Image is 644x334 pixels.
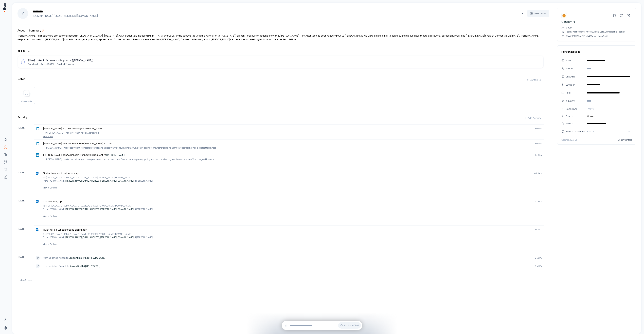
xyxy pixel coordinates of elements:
[43,153,532,157] p: [PERSON_NAME] sent a LinkedIn Connection Request to
[587,107,594,111] span: Empty
[535,257,542,259] span: 2:45 PM
[535,142,542,145] span: 3:08 PM
[43,204,542,211] p: To: [PERSON_NAME][DOMAIN_NAME][EMAIL_ADDRESS][PERSON_NAME][DOMAIN_NAME] From: [PERSON_NAME] Hi [P...
[527,10,549,17] button: Send Email
[43,264,532,268] p: Item updated Branch to
[2,316,9,323] a: Activity
[344,324,359,327] span: Continue Chat
[36,228,39,231] img: outlook logo
[535,154,542,156] span: 11:19 AM
[35,243,542,246] a: View in Outlook
[565,35,608,37] p: [GEOGRAPHIC_DATA], [GEOGRAPHIC_DATA]
[3,3,6,12] img: Item Brain Logo
[43,232,542,239] p: To: [PERSON_NAME][DOMAIN_NAME][EMAIL_ADDRESS][PERSON_NAME][DOMAIN_NAME] From: [PERSON_NAME] Hi [P...
[566,107,584,111] div: User Since
[526,78,541,81] div: Add Note
[38,62,40,66] span: •
[566,75,584,78] div: LinkedIn
[106,153,125,156] a: [PERSON_NAME]
[31,14,519,18] h4: [DOMAIN_NAME][EMAIL_ADDRESS][DOMAIN_NAME]
[17,34,544,41] p: [PERSON_NAME] is a healthcare professional based in [GEOGRAPHIC_DATA], [US_STATE], with credentia...
[43,158,542,161] p: Hi [PERSON_NAME], I work closely with urgent care operators and noticed your role at Concentra. A...
[35,215,542,217] a: View in Outlook
[69,256,105,259] strong: Credentials: PT, DPT, ATC, CSCS
[566,91,584,95] div: Role
[566,59,584,62] div: Email
[565,26,572,29] p: 10001+
[585,114,632,118] span: Worker
[18,87,35,104] button: create noteCreate Note
[561,139,577,141] p: Updated: [DATE]
[43,228,532,231] p: Quick hello after connecting on LinkedIn
[522,115,544,121] button: Add Activity
[566,99,584,103] div: Industry
[17,124,34,162] div: [DATE]
[17,169,34,191] div: [DATE]
[35,135,542,138] a: View Profile
[55,62,56,66] span: •
[17,49,544,53] h3: Skill Runs
[2,325,9,331] a: Settings
[566,114,584,118] div: Source
[28,63,38,66] span: Completed
[65,208,134,211] a: [PERSON_NAME][EMAIL_ADDRESS][PERSON_NAME][DOMAIN_NAME]
[561,20,575,24] a: Concentra
[41,63,54,66] span: Started [DATE]
[28,58,94,62] div: (New) LinkedIn Outreach + Sequence ([PERSON_NAME])
[17,197,34,219] div: [DATE]
[36,200,39,203] img: outlook logo
[561,50,632,54] h3: Person Details
[2,144,9,151] a: People
[2,166,9,173] a: Agents
[43,172,532,175] p: Final note — would value your input
[565,30,625,33] p: Health, Wellness and Fitness (Urgent Care, Occupational Health)
[535,265,542,267] span: 2:45 PM
[69,264,100,268] strong: Aurora North ([US_STATE])
[282,321,362,330] div: Continue Chat
[36,127,39,130] img: linkedin logo
[36,172,39,175] img: outlook logo
[566,130,587,133] div: Branch Locations
[561,13,567,18] img: Concentra
[23,90,31,97] img: create note
[2,159,9,165] a: Deals
[17,8,28,19] div: Z
[43,176,542,183] p: To: [PERSON_NAME][DOMAIN_NAME][EMAIL_ADDRESS][PERSON_NAME][DOMAIN_NAME] From: [PERSON_NAME] Hi [P...
[2,151,9,158] a: Companies
[43,200,532,203] p: Just following up
[566,122,587,125] div: Branch
[566,83,584,87] div: Location
[585,106,632,112] button: Empty
[17,226,34,247] div: [DATE]
[524,76,544,83] button: Add Note
[43,256,532,260] p: Item updated notes to
[36,142,39,145] img: linkedin logo
[17,77,25,81] h3: Notes
[338,322,361,329] button: Continue Chat
[43,131,542,135] p: Hey [PERSON_NAME]. Thanks for reaching out. Appreciate it.
[615,137,632,143] button: Enrich Contact
[17,254,34,270] div: [DATE]
[534,172,542,175] span: 6:08 AM
[2,136,9,143] a: Home
[65,179,134,182] a: [PERSON_NAME][EMAIL_ADDRESS][PERSON_NAME][DOMAIN_NAME]
[21,100,32,103] span: Create Note
[566,67,584,70] div: Phone
[17,115,27,119] h3: Activity
[535,200,542,203] span: 7:29 AM
[2,173,9,180] a: Analytics
[535,228,542,231] span: 6:18 AM
[65,236,134,239] a: [PERSON_NAME][EMAIL_ADDRESS][PERSON_NAME][DOMAIN_NAME]
[43,127,532,130] p: [PERSON_NAME] PT, DPT messaged [PERSON_NAME]
[36,153,39,157] img: linkedin logo
[17,28,41,33] h3: Account Summary
[35,186,542,189] a: View in Outlook
[20,277,32,284] button: View1more
[535,127,542,130] span: 3:09 PM
[43,146,542,150] p: Hi [PERSON_NAME], I work closely with urgent care operators and noticed your role at Concentra. A...
[21,59,26,65] img: outbound
[43,142,532,145] p: [PERSON_NAME] sent a message to [PERSON_NAME] PT, DPT
[57,63,74,66] span: Finished 12 min ago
